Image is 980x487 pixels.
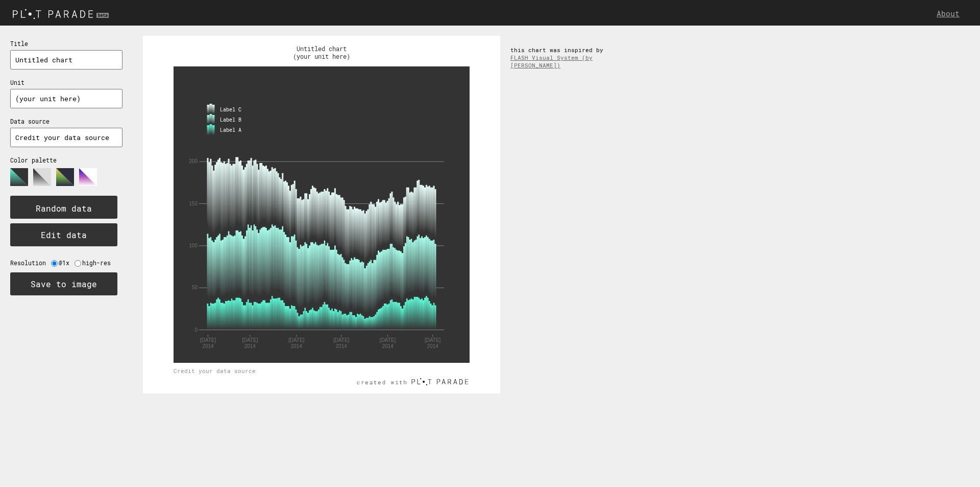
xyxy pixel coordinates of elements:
[336,343,348,349] tspan: 2014
[10,272,117,295] button: Save to image
[59,259,75,267] label: @1x
[189,243,198,248] tspan: 100
[10,79,122,86] p: Unit
[10,259,51,267] label: Resolution
[242,337,258,343] tspan: [DATE]
[220,117,241,123] text: Label B
[82,259,116,267] label: high-res
[382,343,394,349] tspan: 2014
[290,343,302,349] tspan: 2014
[192,285,198,290] tspan: 50
[10,40,122,48] p: Title
[333,337,350,343] tspan: [DATE]
[189,158,198,164] tspan: 200
[189,201,198,206] tspan: 150
[10,156,122,164] p: Color palette
[288,337,305,343] tspan: [DATE]
[297,44,347,53] text: Untitled chart
[937,9,965,18] a: About
[10,118,122,125] p: Data source
[244,343,256,349] tspan: 2014
[36,203,92,214] text: Random data
[425,337,441,343] tspan: [DATE]
[500,36,623,79] div: this chart was inspired by
[174,367,256,375] text: Credit your data source
[293,52,350,60] text: (your unit here)
[200,337,216,343] tspan: [DATE]
[220,127,241,133] text: Label A
[510,54,593,69] a: FLASH Visual System (by [PERSON_NAME])
[202,343,214,349] tspan: 2014
[194,327,198,333] tspan: 0
[10,223,117,246] button: Edit data
[380,337,396,343] tspan: [DATE]
[220,106,241,113] text: Label C
[427,343,439,349] tspan: 2014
